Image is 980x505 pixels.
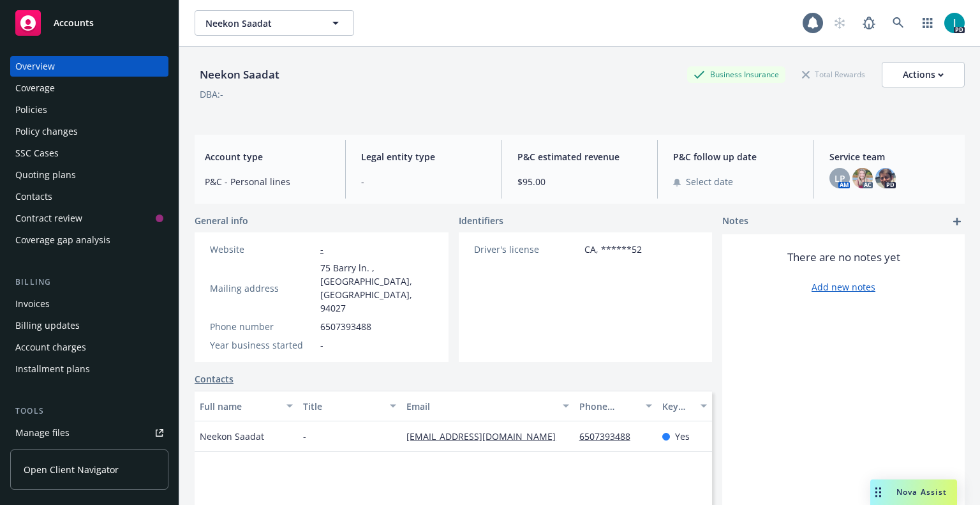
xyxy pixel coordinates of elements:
[210,282,315,295] div: Mailing address
[875,168,896,188] img: photo
[195,391,298,421] button: Full name
[10,230,168,250] a: Coverage gap analysis
[200,400,279,413] div: Full name
[320,320,371,333] span: 6507393488
[896,486,947,497] span: Nova Assist
[361,150,486,163] span: Legal entity type
[210,243,315,256] div: Website
[15,186,52,207] div: Contacts
[361,175,486,188] span: -
[882,62,965,87] button: Actions
[796,66,872,82] div: Total Rewards
[15,100,47,120] div: Policies
[673,150,798,163] span: P&C follow up date
[15,165,76,185] div: Quoting plans
[10,337,168,358] a: Account charges
[15,315,80,336] div: Billing updates
[829,150,954,163] span: Service team
[657,391,713,421] button: Key contact
[15,208,82,229] div: Contract review
[10,121,168,142] a: Policy changes
[401,391,574,421] button: Email
[24,463,119,476] span: Open Client Navigator
[205,17,316,30] span: Neekon Saadat
[15,359,90,379] div: Installment plans
[856,10,882,36] a: Report a Bug
[10,56,168,77] a: Overview
[195,214,248,227] span: General info
[10,78,168,98] a: Coverage
[200,430,264,443] span: Neekon Saadat
[10,405,168,418] div: Tools
[15,337,86,358] div: Account charges
[210,320,315,333] div: Phone number
[298,391,401,421] button: Title
[474,243,579,256] div: Driver's license
[15,423,70,443] div: Manage files
[459,214,503,227] span: Identifiers
[835,172,845,185] span: LP
[812,280,875,294] a: Add new notes
[579,430,641,442] a: 6507393488
[303,400,382,413] div: Title
[10,294,168,314] a: Invoices
[10,315,168,336] a: Billing updates
[944,13,965,33] img: photo
[195,10,354,36] button: Neekon Saadat
[10,186,168,207] a: Contacts
[852,168,873,188] img: photo
[10,165,168,185] a: Quoting plans
[722,214,748,229] span: Notes
[915,10,940,36] a: Switch app
[886,10,911,36] a: Search
[15,78,55,98] div: Coverage
[10,423,168,443] a: Manage files
[10,5,168,41] a: Accounts
[574,391,657,421] button: Phone number
[517,175,642,188] span: $95.00
[579,400,638,413] div: Phone number
[15,294,50,314] div: Invoices
[54,18,94,28] span: Accounts
[303,430,306,443] span: -
[200,87,223,101] div: DBA: -
[949,214,965,229] a: add
[406,400,554,413] div: Email
[662,400,694,413] div: Key contact
[320,261,433,315] span: 75 Barry ln. , [GEOGRAPHIC_DATA], [GEOGRAPHIC_DATA], 94027
[827,10,852,36] a: Start snowing
[205,175,330,188] span: P&C - Personal lines
[10,208,168,229] a: Contract review
[870,479,957,505] button: Nova Assist
[195,66,285,83] div: Neekon Saadat
[15,143,59,163] div: SSC Cases
[787,250,900,265] span: There are no notes yet
[195,372,234,386] a: Contacts
[10,359,168,379] a: Installment plans
[15,56,55,77] div: Overview
[10,276,168,289] div: Billing
[210,338,315,352] div: Year business started
[406,430,566,442] a: [EMAIL_ADDRESS][DOMAIN_NAME]
[870,479,886,505] div: Drag to move
[15,121,78,142] div: Policy changes
[903,63,944,87] div: Actions
[15,230,110,250] div: Coverage gap analysis
[320,243,323,255] a: -
[10,100,168,120] a: Policies
[320,338,323,352] span: -
[205,150,330,163] span: Account type
[675,430,690,443] span: Yes
[687,66,785,82] div: Business Insurance
[517,150,642,163] span: P&C estimated revenue
[686,175,733,188] span: Select date
[10,143,168,163] a: SSC Cases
